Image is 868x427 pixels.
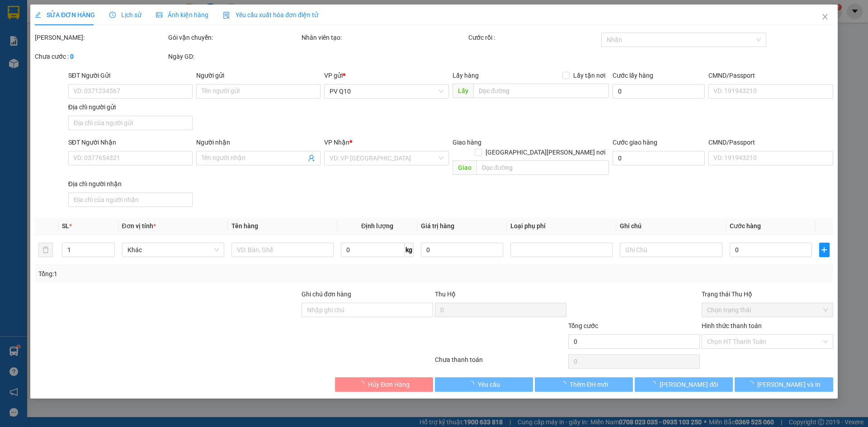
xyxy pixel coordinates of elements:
span: Cước hàng [730,222,761,230]
input: Địa chỉ của người gửi [68,116,193,130]
span: Thêm ĐH mới [570,380,608,389]
div: Người gửi [196,70,321,80]
button: [PERSON_NAME] và In [735,377,833,392]
div: Trạng thái Thu Hộ [702,289,833,299]
span: [GEOGRAPHIC_DATA][PERSON_NAME] nơi [482,147,609,157]
th: Ghi chú [617,217,726,235]
div: Địa chỉ người gửi [68,102,193,112]
div: SĐT Người Gửi [68,70,193,80]
span: Giao hàng [453,139,481,146]
div: Tổng: 1 [38,269,335,279]
input: VD: Bàn, Ghế [231,243,334,257]
span: loading [468,381,478,387]
div: Chưa cước : [35,52,166,61]
input: Cước giao hàng [613,151,705,165]
span: plus [820,246,829,253]
span: Tên hàng [231,222,258,230]
div: CMND/Passport [708,137,833,147]
th: Loại phụ phí [507,217,616,235]
span: Lịch sử [109,11,142,19]
button: delete [38,243,53,257]
div: Chưa thanh toán [434,355,567,371]
span: clock-circle [109,12,116,18]
span: close [821,13,829,20]
span: Hủy Đơn Hàng [368,380,410,389]
span: kg [405,243,414,257]
div: Ngày GD: [168,52,300,61]
div: Địa chỉ người nhận [68,179,193,189]
span: Lấy tận nơi [570,70,609,80]
span: edit [35,12,41,18]
input: Dọc đường [476,160,609,175]
span: Giao [453,160,476,175]
label: Cước giao hàng [613,139,657,146]
div: VP gửi [325,70,449,80]
span: Ảnh kiện hàng [156,11,208,19]
input: Dọc đường [473,84,609,98]
label: Ghi chú đơn hàng [302,291,351,298]
input: Địa chỉ của người nhận [68,192,193,207]
span: VP Nhận [325,139,350,146]
input: Ghi Chú [620,243,722,257]
button: Close [812,5,838,30]
span: Định lượng [361,222,393,230]
div: CMND/Passport [708,70,833,80]
button: plus [819,243,829,257]
button: Thêm ĐH mới [535,377,633,392]
span: picture [156,12,162,18]
span: loading [747,381,757,387]
span: Thu Hộ [435,291,456,298]
span: user-add [308,155,316,162]
button: Yêu cầu [435,377,533,392]
input: Ghi chú đơn hàng [302,303,433,317]
span: [PERSON_NAME] đổi [660,380,718,389]
span: Lấy hàng [453,72,479,79]
label: Cước lấy hàng [613,72,653,79]
input: Cước lấy hàng [613,84,705,99]
span: [PERSON_NAME] và In [757,380,821,389]
span: Lấy [453,84,473,98]
label: Hình thức thanh toán [702,322,762,329]
span: SỬA ĐƠN HÀNG [35,11,95,19]
span: Chọn trạng thái [707,303,828,317]
b: 0 [70,53,74,60]
div: Người nhận [196,137,321,147]
span: SL [62,222,70,230]
span: Giá trị hàng [421,222,454,230]
span: loading [358,381,368,387]
span: PV Q10 [330,84,443,98]
span: Yêu cầu [478,380,500,389]
span: loading [560,381,570,387]
div: Cước rồi : [468,33,600,42]
span: Đơn vị tính [122,222,156,230]
button: [PERSON_NAME] đổi [635,377,733,392]
span: loading [650,381,660,387]
span: Yêu cầu xuất hóa đơn điện tử [223,11,318,19]
img: icon [223,12,230,19]
button: Hủy Đơn Hàng [335,377,433,392]
span: Khác [127,243,219,257]
div: SĐT Người Nhận [68,137,193,147]
div: [PERSON_NAME]: [35,33,166,42]
div: Gói vận chuyển: [168,33,300,42]
div: Nhân viên tạo: [302,33,467,42]
span: Tổng cước [568,322,598,329]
